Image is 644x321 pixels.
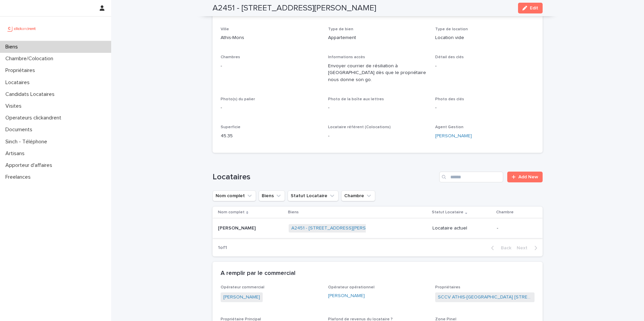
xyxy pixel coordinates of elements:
[486,245,514,251] button: Back
[3,79,35,86] p: Locataires
[518,175,538,179] span: Add New
[221,55,240,59] span: Chambres
[517,246,532,250] span: Next
[221,133,320,140] p: 45.35
[341,190,375,201] button: Chambre
[223,294,260,301] a: [PERSON_NAME]
[3,162,58,169] p: Apporteur d'affaires
[221,270,295,277] h2: A remplir par le commercial
[3,56,59,62] p: Chambre/Colocation
[218,209,245,216] p: Nom complet
[221,34,320,41] p: Athis-Mons
[3,174,36,180] p: Freelances
[328,133,427,140] p: -
[328,125,391,129] span: Locataire référent (Colocations)
[328,104,427,111] p: -
[530,6,538,10] span: Edit
[221,125,240,129] span: Superficie
[328,292,365,299] a: [PERSON_NAME]
[218,224,257,231] p: [PERSON_NAME]
[3,115,67,121] p: Operateurs clickandrent
[213,190,256,201] button: Nom complet
[213,3,376,13] h2: A2451 - [STREET_ADDRESS][PERSON_NAME]
[221,63,320,70] p: -
[328,285,375,289] span: Opérateur opérationnel
[328,27,353,31] span: Type de bien
[435,55,464,59] span: Détail des clés
[3,67,40,74] p: Propriétaires
[435,27,468,31] span: Type de location
[3,103,27,109] p: Visites
[288,190,339,201] button: Statut Locataire
[213,218,543,238] tr: [PERSON_NAME][PERSON_NAME] A2451 - [STREET_ADDRESS][PERSON_NAME] Locataire actuel-
[3,91,60,98] p: Candidats Locataires
[328,97,384,101] span: Photo de la boîte aux lettres
[221,285,264,289] span: Opérateur commercial
[435,34,535,41] p: Location vide
[328,63,427,83] p: Envoyer courrier de résiliation à [GEOGRAPHIC_DATA] dès que le propriétaire nous donne son go.
[435,97,464,101] span: Photo des clés
[213,240,232,256] p: 1 of 1
[435,133,472,140] a: [PERSON_NAME]
[497,246,511,250] span: Back
[435,104,535,111] p: -
[438,294,532,301] a: SCCV ATHIS-[GEOGRAPHIC_DATA] [STREET_ADDRESS][PERSON_NAME]
[507,172,543,182] a: Add New
[259,190,285,201] button: Biens
[221,104,320,111] p: -
[435,285,460,289] span: Propriétaires
[518,3,543,13] button: Edit
[514,245,543,251] button: Next
[328,55,365,59] span: Informations accès
[496,209,514,216] p: Chambre
[3,150,30,157] p: Artisans
[3,127,38,133] p: Documents
[3,44,23,50] p: Biens
[497,225,532,231] p: -
[439,172,503,182] input: Search
[435,125,463,129] span: Agent Gestion
[328,34,427,41] p: Appartement
[213,172,437,182] h1: Locataires
[432,225,491,231] p: Locataire actuel
[291,225,390,231] a: A2451 - [STREET_ADDRESS][PERSON_NAME]
[221,97,255,101] span: Photo(s) du palier
[435,63,535,70] p: -
[432,209,463,216] p: Statut Locataire
[221,27,229,31] span: Ville
[288,209,299,216] p: Biens
[3,139,53,145] p: Sinch - Téléphone
[5,22,38,35] img: UCB0brd3T0yccxBKYDjQ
